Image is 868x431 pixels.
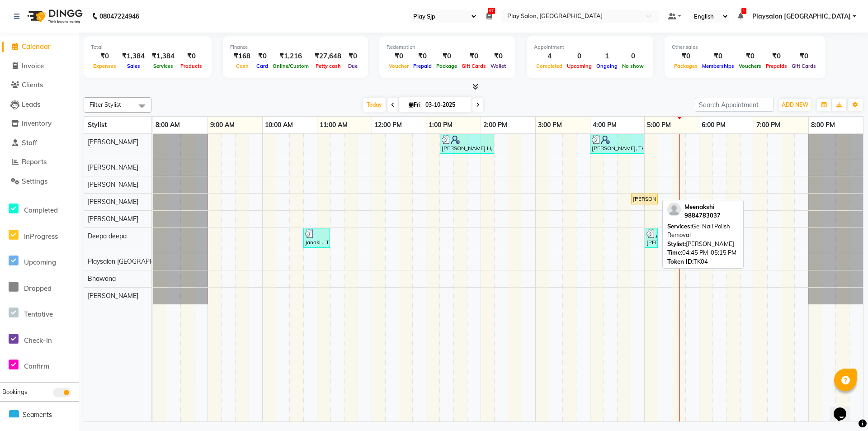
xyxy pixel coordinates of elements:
span: Filter Stylist [90,101,121,108]
div: ₹0 [488,51,508,62]
span: Services [151,63,175,69]
div: 4 [534,51,565,62]
div: Other sales [672,43,818,51]
a: 8:00 AM [153,118,182,132]
b: 08047224946 [99,4,139,29]
div: ₹1,216 [270,51,311,62]
span: Wallet [488,63,508,69]
span: [PERSON_NAME] [88,163,138,171]
div: ₹0 [91,51,118,62]
a: 12:00 PM [372,118,404,132]
span: Clients [22,81,43,89]
a: 9:00 AM [208,118,237,132]
div: 0 [620,51,646,62]
span: Petty cash [313,63,343,69]
a: 5:00 PM [645,118,673,132]
span: Stylist: [667,240,686,247]
span: Vouchers [736,63,764,69]
input: Search Appointment [695,98,774,112]
span: ADD NEW [782,101,808,108]
span: [PERSON_NAME] [88,180,138,189]
div: Total [91,43,204,51]
span: Playsalon [GEOGRAPHIC_DATA] [752,12,851,21]
a: 8:00 PM [809,118,837,132]
div: ₹0 [764,51,789,62]
span: Prepaid [411,63,434,69]
span: InProgress [24,232,58,241]
span: Tentative [24,310,53,318]
span: Sales [125,63,142,69]
span: Gel Nail Polish Removal [667,223,730,239]
span: Time: [667,249,682,256]
span: Upcoming [565,63,594,69]
span: Reports [22,157,47,166]
a: 2:00 PM [481,118,509,132]
span: Due [346,63,360,69]
div: ₹1,384 [148,51,178,62]
div: ₹27,648 [311,51,345,62]
div: ₹0 [345,51,361,62]
span: Dropped [24,284,52,293]
span: [PERSON_NAME] [88,215,138,223]
span: No show [620,63,646,69]
span: Fri [406,101,423,108]
div: ₹0 [459,51,488,62]
div: [PERSON_NAME], TK03, 04:00 PM-05:00 PM, Hair Cut [DEMOGRAPHIC_DATA] (Stylist) [591,135,643,152]
span: [PERSON_NAME] [88,292,138,300]
div: 0 [565,51,594,62]
span: Cash [234,63,251,69]
span: Online/Custom [270,63,311,69]
div: ₹0 [736,51,764,62]
span: [PERSON_NAME] [88,138,138,146]
span: Packages [672,63,700,69]
span: Services: [667,223,692,230]
div: ₹0 [672,51,700,62]
span: Stylist [88,121,107,129]
div: ₹0 [254,51,270,62]
div: 04:45 PM-05:15 PM [667,248,739,257]
div: ₹0 [178,51,204,62]
div: TK04 [667,257,739,266]
span: Settings [22,177,47,185]
div: ₹1,384 [118,51,148,62]
span: Completed [24,206,58,214]
div: ₹0 [411,51,434,62]
input: 2025-10-03 [423,98,468,112]
span: Bookings [2,388,27,395]
span: Token ID: [667,258,693,265]
a: 6:00 PM [699,118,728,132]
span: Prepaids [764,63,789,69]
span: [PERSON_NAME] [88,198,138,206]
div: [PERSON_NAME] H, TK02, 01:15 PM-02:15 PM, Hair Cut Men stylist [441,135,493,152]
span: Gift Cards [789,63,818,69]
a: 7:00 PM [754,118,783,132]
span: Bhawana [88,275,116,283]
span: Voucher [387,63,411,69]
span: Inventory [22,119,52,128]
span: Products [178,63,204,69]
span: Memberships [700,63,736,69]
div: Janaki ., TK01, 10:45 AM-11:15 AM, Bead waxing upper lip,Threading-Eye Brow Shaping [304,229,329,246]
span: Meenakshi [684,203,714,210]
span: Leads [22,100,40,109]
div: [PERSON_NAME], TK04, 04:45 PM-05:15 PM, Gel Nail Polish Removal [632,195,657,203]
div: 1 [594,51,620,62]
div: ₹0 [700,51,736,62]
span: Expenses [91,63,118,69]
div: Redemption [387,43,508,51]
span: Ongoing [594,63,620,69]
div: [PERSON_NAME], TK03, 05:00 PM-05:15 PM, Threading-Eye Brow Shaping (₹60) [646,229,657,246]
span: Confirm [24,362,49,370]
span: Playsalon [GEOGRAPHIC_DATA] [88,257,182,265]
a: 10:00 AM [263,118,295,132]
span: Staff [22,138,37,147]
span: Card [254,63,270,69]
div: Finance [230,43,361,51]
iframe: chat widget [830,395,859,422]
div: ₹0 [789,51,818,62]
span: Upcoming [24,258,56,266]
div: Appointment [534,43,646,51]
div: ₹168 [230,51,254,62]
span: Calendar [22,42,51,51]
a: 11:00 AM [317,118,350,132]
